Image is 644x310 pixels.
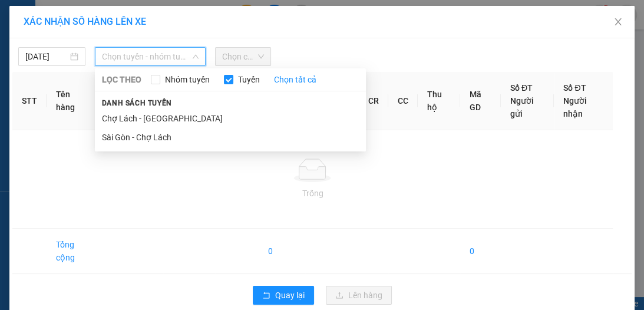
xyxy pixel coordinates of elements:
td: 0 [259,229,305,274]
div: Trống [22,187,603,200]
span: Danh sách tuyến [95,98,179,108]
td: 0 [460,229,501,274]
button: uploadLên hàng [326,286,392,305]
input: 13/10/2025 [25,50,68,63]
span: Chọn tuyến - nhóm tuyến [102,48,199,65]
span: Tuyến [233,73,265,86]
span: Nhóm tuyến [160,73,214,86]
span: Số ĐT [510,83,533,93]
span: LỌC THEO [102,73,141,86]
td: Tổng cộng [47,229,100,274]
li: Sài Gòn - Chợ Lách [95,128,366,147]
span: XÁC NHẬN SỐ HÀNG LÊN XE [24,16,146,27]
th: STT [12,72,47,130]
span: close [613,17,623,27]
span: Chọn chuyến [222,48,264,65]
th: Mã GD [460,72,501,130]
th: Thu hộ [418,72,460,130]
th: CR [359,72,388,130]
span: down [192,53,199,60]
span: Người nhận [563,96,587,118]
span: Số ĐT [563,83,586,93]
th: Tên hàng [47,72,100,130]
span: rollback [262,291,270,301]
span: Người gửi [510,96,534,118]
button: Close [602,6,635,39]
li: Chợ Lách - [GEOGRAPHIC_DATA] [95,109,366,128]
a: Chọn tất cả [274,73,316,86]
button: rollbackQuay lại [253,286,314,305]
span: Quay lại [275,289,305,302]
th: CC [388,72,418,130]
